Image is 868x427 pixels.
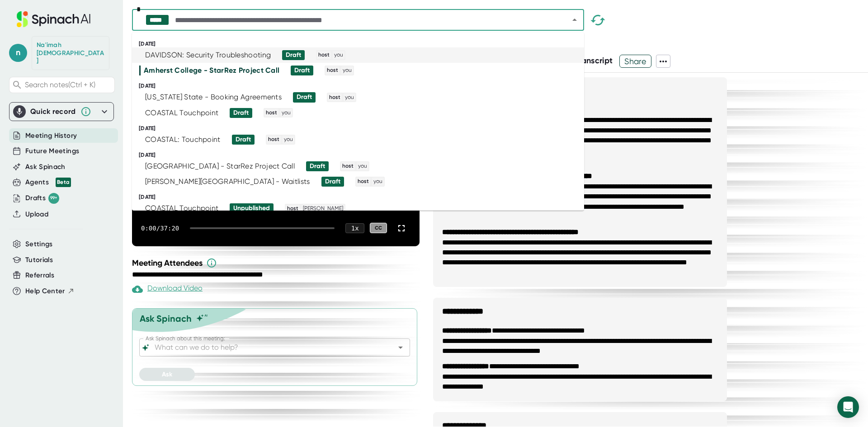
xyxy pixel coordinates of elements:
div: Draft [294,66,310,75]
span: you [333,51,344,59]
span: host [317,51,331,59]
div: Drafts [25,193,59,204]
button: Share [619,55,651,68]
div: Draft [297,93,312,101]
div: Na'imah Muhammad [37,41,104,65]
span: host [286,205,300,213]
span: Ask [162,371,172,378]
span: Share [620,53,651,69]
div: [DATE] [139,41,584,47]
div: Draft [233,109,249,117]
div: [DATE] [139,152,584,159]
span: [PERSON_NAME] [302,205,344,213]
span: host [267,136,281,144]
div: Open Intercom Messenger [837,396,859,418]
div: Agents [25,177,71,188]
button: Ask [139,368,195,381]
div: 0:00 / 37:20 [141,225,179,232]
div: Ask Spinach [140,313,192,324]
span: you [341,66,353,75]
span: you [283,136,294,144]
div: [US_STATE] State - Booking Agreements [145,93,282,102]
div: Draft [236,136,251,144]
span: you [344,94,355,102]
div: Unpublished [233,204,270,212]
span: host [328,94,342,102]
div: 1 x [345,223,364,233]
div: DAVIDSON: Security Troubleshooting [145,51,271,60]
div: COASTAL Touchpoint [145,204,218,213]
span: host [341,162,355,170]
button: Close [568,14,581,26]
div: Quick record [30,107,76,116]
div: [DATE] [139,125,584,132]
div: Draft [325,178,340,186]
div: [DATE] [139,83,584,89]
button: Future Meetings [25,146,79,156]
button: Meeting History [25,131,77,141]
button: Tutorials [25,255,53,265]
div: [PERSON_NAME][GEOGRAPHIC_DATA] - Waitlists [145,177,310,186]
button: Drafts 99+ [25,193,59,204]
div: [DATE] [139,194,584,201]
div: Meeting Attendees [132,258,422,268]
span: Transcript [574,56,613,66]
button: Referrals [25,270,54,281]
div: Beta [56,178,71,187]
div: [GEOGRAPHIC_DATA] - StarRez Project Call [145,162,295,171]
div: 99+ [48,193,59,204]
div: Quick record [13,103,110,121]
span: host [356,178,370,186]
span: host [325,66,340,75]
div: CC [370,223,387,233]
div: Draft [310,162,325,170]
div: COASTAL: Touchpoint [145,135,221,144]
div: Amherst College - StarRez Project Call [144,66,279,75]
button: Ask Spinach [25,162,66,172]
span: n [9,44,27,62]
button: Transcript [574,55,613,67]
span: you [357,162,368,170]
span: you [372,178,384,186]
button: Open [394,341,407,354]
span: host [264,109,278,117]
div: Download Video [132,284,203,295]
span: Help Center [25,286,65,296]
div: Draft [286,51,301,59]
input: What can we do to help? [153,341,381,354]
button: Agents Beta [25,177,71,188]
button: Settings [25,239,53,249]
button: Upload [25,209,48,220]
div: COASTAL Touchpoint [145,108,218,117]
span: Search notes (Ctrl + K) [25,80,95,89]
span: you [280,109,292,117]
button: Help Center [25,286,75,296]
